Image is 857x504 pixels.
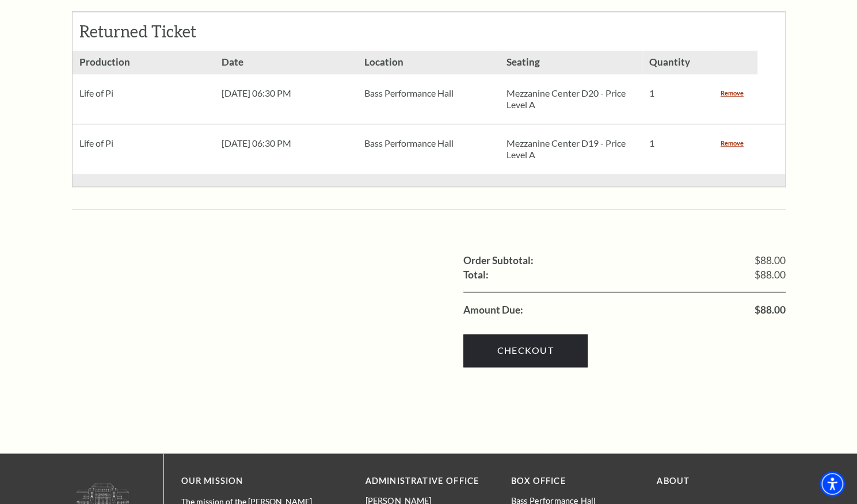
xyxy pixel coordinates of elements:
label: Order Subtotal: [463,255,534,266]
p: Mezzanine Center D20 - Price Level A [506,87,635,110]
p: BOX OFFICE [511,474,639,488]
h3: Location [357,51,500,74]
span: Bass Performance Hall [364,138,454,148]
h3: Seating [500,51,642,74]
div: Accessibility Menu [820,471,845,497]
p: Administrative Office [365,474,494,488]
h3: Production [73,51,215,74]
a: Remove [721,87,744,99]
div: [DATE] 06:30 PM [215,74,357,112]
h3: Date [215,51,357,74]
span: $88.00 [755,305,786,315]
div: [DATE] 06:30 PM [215,124,357,162]
a: Checkout [463,334,588,366]
a: Remove [721,138,744,149]
a: About [657,476,690,486]
h3: Quantity [642,51,714,74]
h2: Returned Ticket [79,22,231,41]
span: $88.00 [755,270,786,280]
label: Total: [463,270,489,280]
div: Life of Pi [73,74,215,112]
div: Life of Pi [73,124,215,162]
p: 1 [649,87,707,99]
p: 1 [649,138,707,149]
span: $88.00 [755,255,786,266]
span: Bass Performance Hall [364,87,454,98]
label: Amount Due: [463,305,523,315]
p: Mezzanine Center D19 - Price Level A [506,138,635,161]
p: OUR MISSION [181,474,325,488]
